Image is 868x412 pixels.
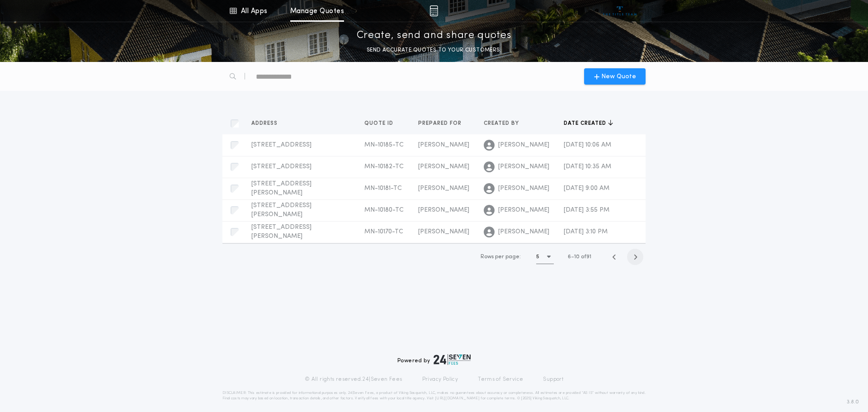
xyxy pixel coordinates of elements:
span: [STREET_ADDRESS][PERSON_NAME] [251,180,311,196]
span: 3.8.0 [847,398,859,406]
span: [DATE] 10:35 AM [564,163,611,170]
span: Address [251,120,279,127]
span: [PERSON_NAME] [418,163,469,170]
button: Quote ID [364,119,400,128]
button: New Quote [584,68,646,85]
p: Create, send and share quotes [357,28,512,43]
span: Quote ID [364,120,395,127]
a: Support [543,376,563,383]
span: [PERSON_NAME] [418,142,469,148]
button: Created by [484,119,526,128]
span: MN-10181-TC [364,185,402,192]
span: [PERSON_NAME] [498,206,549,215]
span: [DATE] 10:06 AM [564,142,611,148]
a: Privacy Policy [422,376,458,383]
h1: 5 [536,252,539,261]
span: 6 [568,254,571,260]
span: [PERSON_NAME] [498,162,549,171]
span: [STREET_ADDRESS][PERSON_NAME] [251,202,311,218]
span: Date created [564,120,608,127]
p: DISCLAIMER: This estimate is provided for informational purposes only. 24|Seven Fees, a product o... [222,390,646,401]
span: [STREET_ADDRESS] [251,142,311,148]
span: [DATE] 3:55 PM [564,207,609,213]
button: 5 [536,250,554,264]
span: Rows per page: [481,254,521,260]
span: Created by [484,120,521,127]
span: MN-10185-TC [364,142,404,148]
img: img [429,5,438,16]
a: Terms of Service [478,376,523,383]
span: [DATE] 3:10 PM [564,228,608,235]
span: [PERSON_NAME] [498,227,549,237]
img: vs-icon [603,6,637,15]
span: Prepared for [418,120,463,127]
span: [PERSON_NAME] [418,207,469,213]
span: [STREET_ADDRESS] [251,163,311,170]
span: 10 [574,254,580,260]
span: [DATE] 9:00 AM [564,185,609,192]
span: MN-10170-TC [364,228,403,235]
a: [URL][DOMAIN_NAME] [435,397,480,400]
span: of 91 [581,253,591,261]
span: [PERSON_NAME] [498,184,549,193]
button: Date created [564,119,613,128]
span: [STREET_ADDRESS][PERSON_NAME] [251,224,311,240]
span: [PERSON_NAME] [418,185,469,192]
span: New Quote [601,72,636,81]
span: MN-10182-TC [364,163,404,170]
div: Powered by [397,354,471,365]
span: [PERSON_NAME] [498,141,549,150]
p: SEND ACCURATE QUOTES TO YOUR CUSTOMERS. [367,46,501,55]
span: [PERSON_NAME] [418,228,469,235]
span: MN-10180-TC [364,207,404,213]
img: logo [434,354,471,365]
p: © All rights reserved. 24|Seven Fees [305,376,402,383]
button: Address [251,119,284,128]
